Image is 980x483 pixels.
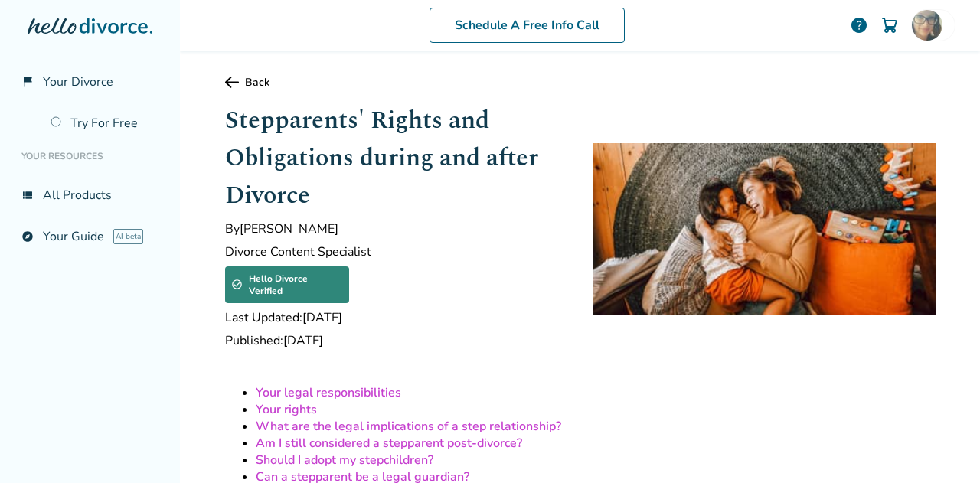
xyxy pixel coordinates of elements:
[850,16,868,34] a: help
[256,401,317,418] a: Your rights
[225,220,568,237] span: By [PERSON_NAME]
[880,16,899,34] img: Cart
[256,452,433,468] a: Should I adopt my stepchildren?
[12,64,168,100] a: flag_2Your Divorce
[225,309,568,326] span: Last Updated: [DATE]
[225,75,936,90] a: Back
[256,418,561,435] a: What are the legal implications of a step relationship?
[225,332,568,349] span: Published: [DATE]
[12,219,168,254] a: exploreYour GuideAI beta
[912,10,942,41] img: Kasia Williams
[41,106,168,141] a: Try For Free
[256,435,522,452] a: Am I still considered a stepparent post-divorce?
[12,178,168,213] a: view_listAll Products
[21,76,34,88] span: flag_2
[256,384,401,401] a: Your legal responsibilities
[430,8,625,43] a: Schedule A Free Info Call
[593,143,936,315] img: stepparent and child smiling while sharing chair
[12,141,168,171] li: Your Resources
[43,73,113,90] span: Your Divorce
[21,230,34,243] span: explore
[225,243,568,260] span: Divorce Content Specialist
[113,229,143,244] span: AI beta
[225,266,349,303] div: Hello Divorce Verified
[225,102,568,214] h1: Stepparents' Rights and Obligations during and after Divorce
[21,189,34,201] span: view_list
